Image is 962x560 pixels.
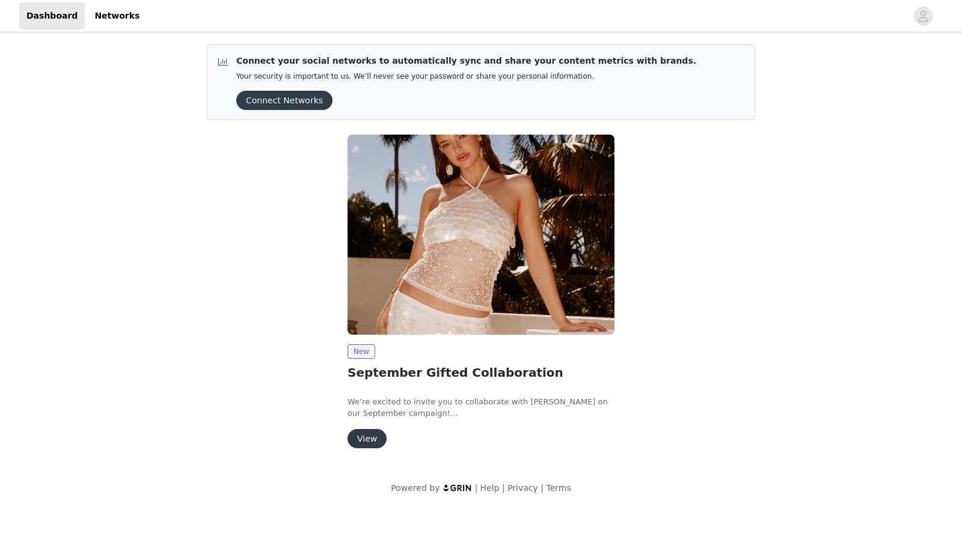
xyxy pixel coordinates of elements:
a: Help [480,483,500,493]
div: avatar [918,7,929,26]
a: Terms [546,483,571,493]
button: View [348,429,387,448]
span: | [502,483,505,493]
p: We’re excited to invite you to collaborate with [PERSON_NAME] on our September campaign! [348,396,614,419]
h2: September Gifted Collaboration [348,364,614,382]
p: Your security is important to us. We’ll never see your password or share your personal information. [236,72,696,81]
a: Networks [87,2,147,29]
a: View [348,434,387,443]
span: New [348,344,375,359]
img: Peppermayo CA [348,135,614,335]
span: | [541,483,544,493]
img: logo [443,484,473,492]
p: Connect your social networks to automatically sync and share your content metrics with brands. [236,55,696,67]
span: | [475,483,478,493]
a: Privacy [507,483,538,493]
button: Connect Networks [236,91,332,110]
a: Dashboard [19,2,85,29]
span: Powered by [391,483,440,493]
